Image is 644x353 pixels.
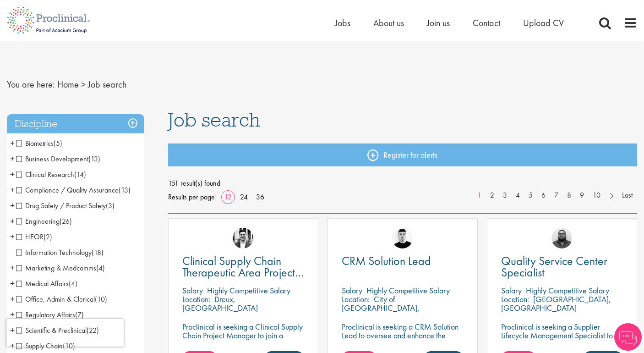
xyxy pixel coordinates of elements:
[207,285,290,296] p: Highly Competitive Salary
[10,292,15,306] span: +
[168,107,260,132] span: Job search
[511,190,524,201] a: 4
[10,152,15,165] span: +
[119,185,131,195] span: (13)
[16,294,95,304] span: Office, Admin & Clerical
[562,190,576,201] a: 8
[614,323,642,351] img: Chatbot
[16,294,107,304] span: Office, Admin & Clerical
[526,285,609,296] p: Highly Competitive Salary
[10,276,15,290] span: +
[57,78,79,90] a: breadcrumb link
[486,190,499,201] a: 2
[16,279,69,288] span: Medical Affairs
[88,78,126,90] span: Job search
[7,78,55,90] span: You are here:
[10,308,15,321] span: +
[221,192,235,202] a: 12
[498,190,512,201] a: 3
[10,167,15,181] span: +
[342,285,362,296] span: Salary
[16,138,54,148] span: Biometrics
[233,228,253,248] img: Edward Little
[550,190,563,201] a: 7
[253,192,267,202] a: 36
[588,190,605,201] a: 10
[427,17,450,29] a: Join us
[537,190,550,201] a: 6
[523,17,564,29] a: Upload CV
[10,136,15,150] span: +
[373,17,404,29] a: About us
[182,294,258,313] p: Dreux, [GEOGRAPHIC_DATA]
[501,294,611,313] p: [GEOGRAPHIC_DATA], [GEOGRAPHIC_DATA]
[10,183,15,197] span: +
[75,310,84,320] span: (7)
[16,170,86,179] span: Clinical Research
[16,170,74,179] span: Clinical Research
[6,319,124,347] iframe: reCAPTCHA
[501,285,522,296] span: Salary
[237,192,251,202] a: 24
[366,285,450,296] p: Highly Competitive Salary
[473,190,486,201] a: 1
[16,201,115,210] span: Drug Safety / Product Safety
[182,285,203,296] span: Salary
[7,114,144,134] h3: Discipline
[342,294,370,304] span: Location:
[54,138,62,148] span: (5)
[16,248,104,257] span: Information Technology
[10,199,15,212] span: +
[10,214,15,228] span: +
[74,170,86,179] span: (14)
[81,78,86,90] span: >
[96,263,105,273] span: (4)
[16,138,62,148] span: Biometrics
[392,228,413,248] img: Patrick Melody
[16,232,44,242] span: HEOR
[501,253,607,280] span: Quality Service Center Specialist
[16,216,72,226] span: Engineering
[501,255,623,278] a: Quality Service Center Specialist
[44,232,52,242] span: (2)
[182,294,210,304] span: Location:
[473,17,500,29] a: Contact
[16,154,88,164] span: Business Development
[16,279,77,288] span: Medical Affairs
[16,185,119,195] span: Compliance / Quality Assurance
[182,253,304,292] span: Clinical Supply Chain Therapeutic Area Project Manager
[16,216,60,226] span: Engineering
[16,201,106,210] span: Drug Safety / Product Safety
[16,310,75,320] span: Regulatory Affairs
[182,255,304,278] a: Clinical Supply Chain Therapeutic Area Project Manager
[16,232,52,242] span: HEOR
[501,294,529,304] span: Location:
[95,294,107,304] span: (10)
[16,310,84,320] span: Regulatory Affairs
[551,228,572,248] img: Ashley Bennett
[16,154,100,164] span: Business Development
[342,294,420,322] p: City of [GEOGRAPHIC_DATA], [GEOGRAPHIC_DATA]
[335,17,350,29] a: Jobs
[106,201,115,210] span: (3)
[575,190,589,201] a: 9
[617,190,637,201] a: Last
[342,253,431,269] span: CRM Solution Lead
[60,216,72,226] span: (26)
[524,190,537,201] a: 5
[168,143,638,166] a: Register for alerts
[16,263,105,273] span: Marketing & Medcomms
[69,279,77,288] span: (4)
[10,261,15,275] span: +
[16,263,96,273] span: Marketing & Medcomms
[16,248,92,257] span: Information Technology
